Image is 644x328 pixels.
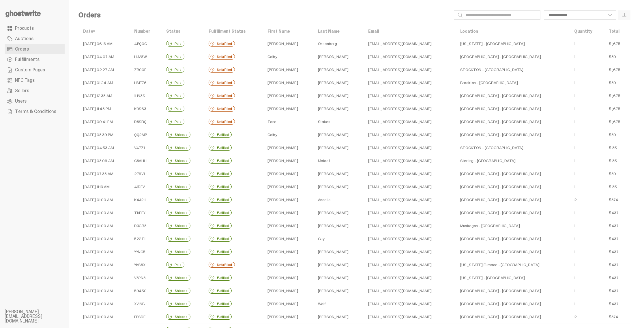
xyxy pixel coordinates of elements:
div: Paid [166,54,184,60]
td: [PERSON_NAME] [263,206,313,219]
div: Paid [166,119,184,125]
td: 1 [570,50,604,63]
tr: [DATE] 07:38 AM279V1 Shipped Fulfilled [PERSON_NAME][PERSON_NAME] [EMAIL_ADDRESS][DOMAIN_NAME] [G... [78,167,630,180]
td: [PERSON_NAME] [263,219,313,232]
td: [PERSON_NAME] [263,271,313,284]
td: ZB00E [130,63,162,76]
td: [DATE] 04:53 AM [78,141,130,154]
tr: [DATE] 01:24 AMHMF76 Paid Unfulfilled [PERSON_NAME][PERSON_NAME] [EMAIL_ADDRESS][DOMAIN_NAME] Bro... [78,76,630,89]
td: $1,675 [604,115,630,128]
td: [DATE] 11:13 AM [78,180,130,193]
td: [PERSON_NAME] [263,180,313,193]
td: Colby [263,50,313,63]
td: [PERSON_NAME] [313,284,364,297]
td: [DATE] 09:41 PM [78,115,130,128]
th: Number [130,25,162,37]
th: Location [456,25,570,37]
td: [DATE] 08:39 PM [78,128,130,141]
td: Ancello [313,193,364,206]
div: Paid [166,93,184,99]
a: Fulfillments [5,54,65,65]
tr: [DATE] 01:00 AMTKEFY Shipped Fulfilled [PERSON_NAME][PERSON_NAME] [EMAIL_ADDRESS][DOMAIN_NAME] [G... [78,206,630,219]
td: [PERSON_NAME] [263,102,313,115]
div: Paid [166,262,184,268]
div: Fulfilled [209,132,232,138]
span: Custom Pages [15,68,45,72]
div: [GEOGRAPHIC_DATA] - [GEOGRAPHIC_DATA] [460,314,565,319]
td: [DATE] 02:27 AM [78,63,130,76]
th: Email [364,25,455,37]
td: [EMAIL_ADDRESS][DOMAIN_NAME] [364,219,455,232]
td: Guy [313,232,364,245]
div: Fulfilled [209,314,232,320]
td: 1 [570,154,604,167]
span: Fulfillments [15,57,40,62]
td: [DATE] 01:24 AM [78,76,130,89]
div: Shipped [166,132,190,138]
td: [DATE] 04:07 AM [78,50,130,63]
td: 59450 [130,284,162,297]
td: [EMAIL_ADDRESS][DOMAIN_NAME] [364,37,455,50]
td: $1,675 [604,102,630,115]
td: 1 [570,180,604,193]
td: V47Z1 [130,141,162,154]
td: [EMAIL_ADDRESS][DOMAIN_NAME] [364,141,455,154]
td: 1 [570,141,604,154]
div: Unfulfilled [209,54,235,60]
div: Fulfilled [209,197,232,203]
td: Oksenberg [313,37,364,50]
td: Stakes [313,115,364,128]
span: Users [15,99,27,103]
div: [US_STATE] Furnace - [GEOGRAPHIC_DATA] [460,262,565,267]
div: Fulfilled [209,184,232,190]
td: [PERSON_NAME] [263,89,313,102]
tr: [DATE] 01:00 AMK4J2H Shipped Fulfilled [PERSON_NAME]Ancello [EMAIL_ADDRESS][DOMAIN_NAME] [GEOGRAP... [78,193,630,206]
td: [DATE] 03:09 AM [78,154,130,167]
tr: [DATE] 06:13 AM4PQ0C Paid Unfulfilled [PERSON_NAME]Oksenberg [EMAIL_ADDRESS][DOMAIN_NAME] [US_STA... [78,37,630,50]
tr: [DATE] 02:27 AMZB00E Paid Unfulfilled [PERSON_NAME][PERSON_NAME] [EMAIL_ADDRESS][DOMAIN_NAME] STO... [78,63,630,76]
div: Unfulfilled [209,106,235,112]
td: FPSDF [130,310,162,323]
a: Auctions [5,34,65,44]
td: [EMAIL_ADDRESS][DOMAIN_NAME] [364,128,455,141]
td: 4PQ0C [130,37,162,50]
tr: [DATE] 01:00 AMXV1NB Shipped Fulfilled [PERSON_NAME]Wolf [EMAIL_ADDRESS][DOMAIN_NAME] [GEOGRAPHIC... [78,297,630,310]
td: 1 [570,297,604,310]
td: [PERSON_NAME] [263,76,313,89]
td: [DATE] 07:38 AM [78,167,130,180]
span: ▾ [93,29,95,34]
td: [EMAIL_ADDRESS][DOMAIN_NAME] [364,76,455,89]
td: [PERSON_NAME] [313,245,364,258]
td: $437 [604,219,630,232]
div: [GEOGRAPHIC_DATA] - [GEOGRAPHIC_DATA] [460,301,565,306]
td: XV1NB [130,297,162,310]
div: Paid [166,106,184,112]
td: [DATE] 01:00 AM [78,206,130,219]
div: Fulfilled [209,171,232,177]
a: Users [5,96,65,106]
div: Unfulfilled [209,41,235,47]
tr: [DATE] 09:41 PMD8SRQ Paid Unfulfilled ToneStakes [EMAIL_ADDRESS][DOMAIN_NAME] [GEOGRAPHIC_DATA] -... [78,115,630,128]
td: [PERSON_NAME] [313,89,364,102]
div: Shipped [166,210,190,216]
div: Fulfilled [209,145,232,151]
div: Unfulfilled [209,262,235,268]
td: [PERSON_NAME] [313,102,364,115]
td: [PERSON_NAME] [313,167,364,180]
td: [PERSON_NAME] [263,245,313,258]
div: Shipped [166,171,190,177]
td: Wolf [313,297,364,310]
div: [GEOGRAPHIC_DATA] - [GEOGRAPHIC_DATA] [460,184,565,189]
tr: [DATE] 04:07 AMHJV6W Paid Unfulfilled Colby[PERSON_NAME] [EMAIL_ADDRESS][DOMAIN_NAME] [GEOGRAPHIC... [78,50,630,63]
tr: [DATE] 12:38 AM1HN3S Paid Unfulfilled [PERSON_NAME][PERSON_NAME] [EMAIL_ADDRESS][DOMAIN_NAME] [GE... [78,89,630,102]
td: [EMAIL_ADDRESS][DOMAIN_NAME] [364,180,455,193]
span: NFC Tags [15,78,35,83]
a: Sellers [5,86,65,96]
td: $437 [604,297,630,310]
td: [DATE] 01:00 AM [78,245,130,258]
div: Shipped [166,223,190,229]
td: [DATE] 01:00 AM [78,258,130,271]
td: [EMAIL_ADDRESS][DOMAIN_NAME] [364,258,455,271]
td: [PERSON_NAME] [263,284,313,297]
td: HMF76 [130,76,162,89]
